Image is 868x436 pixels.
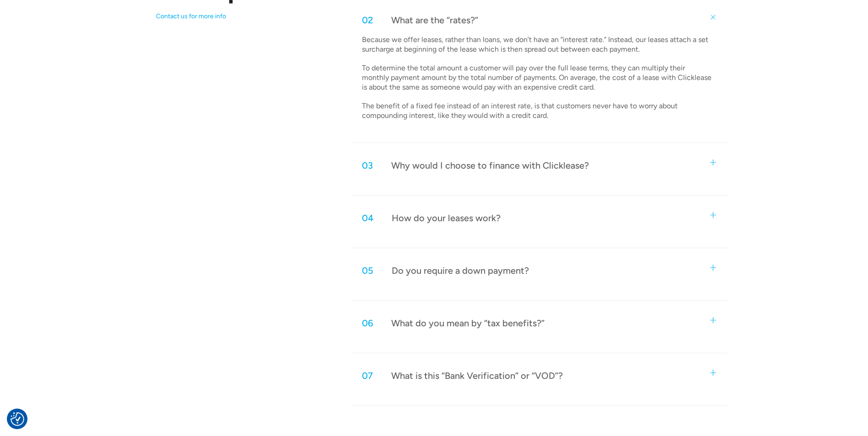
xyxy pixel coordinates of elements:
[11,412,24,426] button: Consent Preferences
[391,14,478,26] div: What are the “rates?”
[391,317,545,329] div: What do you mean by “tax benefits?”
[392,265,529,276] div: Do you require a down payment?
[710,370,716,376] img: small plus
[362,370,373,382] div: 07
[710,265,716,271] img: small plus
[362,160,373,171] div: 03
[710,160,716,165] img: small plus
[362,14,373,26] div: 02
[709,13,717,21] img: small plus
[710,317,716,323] img: small plus
[391,160,589,171] div: Why would I choose to finance with Clicklease?
[392,212,501,224] div: How do your leases work?
[391,370,563,382] div: What is this “Bank Verification” or “VOD”?
[362,35,713,121] p: Because we offer leases, rather than loans, we don’t have an “interest rate.” Instead, our leases...
[362,265,373,276] div: 05
[362,317,373,329] div: 06
[156,12,329,21] p: Contact us for more info
[11,412,24,426] img: Revisit consent button
[362,212,373,224] div: 04
[710,212,716,218] img: small plus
